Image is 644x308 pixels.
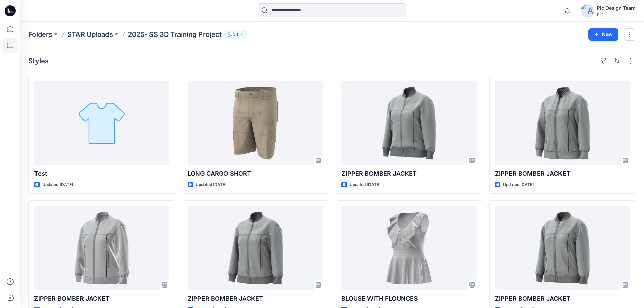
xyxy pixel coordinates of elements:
[495,206,630,290] a: ZIPPER BOMBER JACKET
[67,30,113,39] a: STAR Uploads
[597,4,636,12] div: Pic Design Team
[581,4,594,18] img: avatar
[34,169,169,179] p: Test
[495,169,630,179] p: ZIPPER BOMBER JACKET
[503,181,534,188] p: Updated [DATE]
[34,81,169,165] a: Test
[188,294,323,303] p: ZIPPER BOMBER JACKET
[341,206,477,290] a: BLOUSE WITH FLOUNCES
[188,169,323,179] p: LONG CARGO SHORT
[28,30,52,39] a: Folders
[42,181,73,188] p: Updated [DATE]
[34,294,169,303] p: ZIPPER BOMBER JACKET
[28,57,49,65] h4: Styles
[196,181,226,188] p: Updated [DATE]
[341,169,477,179] p: ZIPPER BOMBER JACKET
[341,81,477,165] a: ZIPPER BOMBER JACKET
[233,31,238,38] p: 34
[495,294,630,303] p: ZIPPER BOMBER JACKET
[350,181,380,188] p: Updated [DATE]
[224,30,247,39] button: 34
[128,30,222,39] p: 2025- SS 3D Training Project
[188,81,323,165] a: LONG CARGO SHORT
[34,206,169,290] a: ZIPPER BOMBER JACKET
[341,294,477,303] p: BLOUSE WITH FLOUNCES
[495,81,630,165] a: ZIPPER BOMBER JACKET
[597,12,636,17] div: PIC
[588,28,618,41] button: New
[188,206,323,290] a: ZIPPER BOMBER JACKET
